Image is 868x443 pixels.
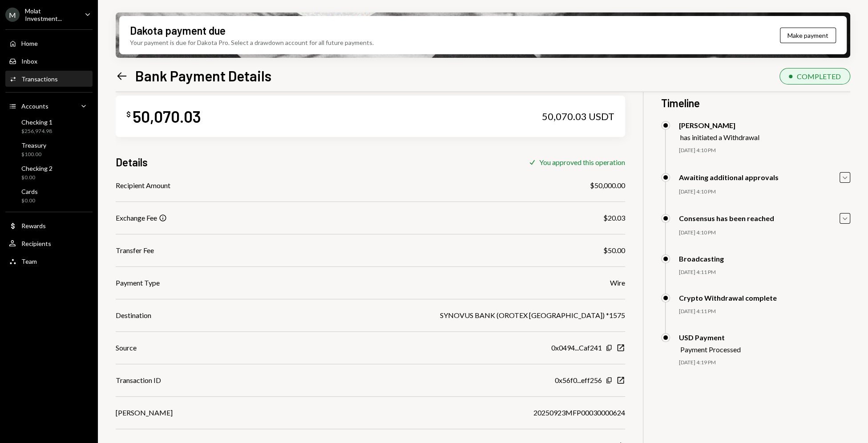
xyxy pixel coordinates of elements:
div: Team [21,258,37,265]
div: Molat Investment... [25,7,77,22]
div: [PERSON_NAME] [116,407,173,418]
div: Recipient Amount [116,180,170,191]
div: [DATE] 4:10 PM [679,147,850,154]
div: Broadcasting [679,254,724,263]
div: $20.03 [603,213,625,223]
div: $ [126,110,131,119]
div: Destination [116,310,151,321]
div: $0.00 [21,197,38,205]
a: Team [5,253,93,269]
div: SYNOVUS BANK (OROTEX [GEOGRAPHIC_DATA]) *1575 [440,310,625,321]
div: You approved this operation [539,158,625,166]
div: Wire [610,278,625,288]
div: Payment Processed [680,345,741,354]
div: 0x56f0...eff256 [555,375,602,386]
div: Awaiting additional approvals [679,173,779,181]
a: Treasury$100.00 [5,139,93,160]
div: [DATE] 4:11 PM [679,269,850,276]
a: Home [5,35,93,51]
div: Accounts [21,102,48,110]
div: Rewards [21,222,46,230]
a: Transactions [5,71,93,87]
button: Make payment [780,28,836,43]
div: $0.00 [21,174,52,181]
div: Dakota payment due [130,23,226,38]
div: Inbox [21,57,37,65]
div: Home [21,40,38,47]
a: Checking 1$256,974.98 [5,116,93,137]
div: M [5,8,20,22]
div: Exchange Fee [116,213,157,223]
h3: Timeline [661,96,850,110]
div: 0x0494...Caf241 [551,342,602,353]
a: Accounts [5,98,93,114]
div: 50,070.03 USDT [542,110,614,123]
a: Inbox [5,53,93,69]
div: USD Payment [679,333,741,342]
div: [DATE] 4:19 PM [679,359,850,366]
a: Rewards [5,217,93,234]
div: $256,974.98 [21,128,52,135]
div: [DATE] 4:11 PM [679,308,850,315]
div: $50.00 [603,245,625,256]
div: Checking 1 [21,118,52,126]
div: [PERSON_NAME] [679,121,759,129]
div: Transactions [21,75,58,83]
div: Checking 2 [21,165,52,172]
div: COMPLETED [797,72,841,81]
div: Transaction ID [116,375,161,386]
div: Crypto Withdrawal complete [679,294,777,302]
div: [DATE] 4:10 PM [679,188,850,196]
div: $100.00 [21,151,46,158]
div: Payment Type [116,278,160,288]
div: $50,000.00 [590,180,625,191]
div: Source [116,342,137,353]
div: Cards [21,188,38,195]
div: Your payment is due for Dakota Pro. Select a drawdown account for all future payments. [130,38,374,47]
div: Recipients [21,240,51,247]
div: Consensus has been reached [679,214,774,222]
a: Checking 2$0.00 [5,162,93,183]
h3: Details [116,155,148,169]
div: has initiated a Withdrawal [680,133,759,141]
div: [DATE] 4:10 PM [679,229,850,237]
div: Transfer Fee [116,245,154,256]
div: 20250923MFP00030000624 [533,407,625,418]
div: 50,070.03 [133,106,201,126]
a: Recipients [5,235,93,251]
div: Treasury [21,141,46,149]
a: Cards$0.00 [5,185,93,206]
h1: Bank Payment Details [135,67,271,85]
